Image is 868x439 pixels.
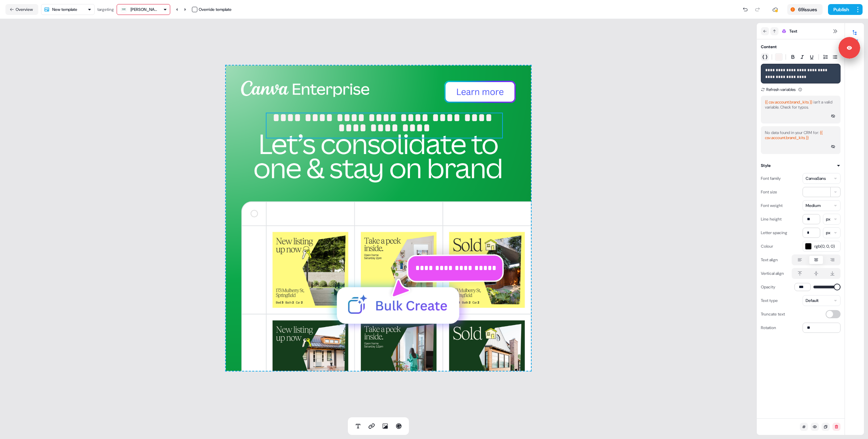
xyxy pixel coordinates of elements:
[845,27,864,42] button: Edits
[803,173,841,184] button: CanvaSans
[761,309,785,320] div: Truncate text
[97,6,114,13] div: targeting
[826,216,830,223] div: px
[761,162,841,169] button: Style
[806,202,821,209] div: Medium
[761,254,778,265] div: Text align
[761,43,777,50] div: Content
[761,214,782,225] div: Line height
[761,200,783,211] div: Font weight
[806,175,826,182] div: CanvaSans
[761,322,776,333] div: Rotation
[761,86,795,93] button: Refresh variables
[117,4,170,15] button: [PERSON_NAME] Companies
[761,227,787,238] div: Letter spacing
[5,4,38,15] button: Overview
[826,229,830,236] div: px
[761,187,777,197] div: Font size
[765,100,836,110] div: isn’t a valid variable. Check for typos.
[761,162,771,169] div: Style
[765,130,823,140] span: {{ csv.account.brand_kits }}
[761,268,784,279] div: Vertical align
[52,6,77,13] div: New template
[761,173,781,184] div: Font family
[765,99,812,105] span: {{ csv.account.brand_kits }}
[803,241,841,252] button: rgb(0, 0, 0)
[761,96,841,123] button: {{ csv.account.brand_kits }} isn’t a valid variable. Check for typos.
[765,130,836,140] div: No data found in your CRM for:
[761,295,778,306] div: Text type
[131,6,158,13] div: [PERSON_NAME] Companies
[814,243,838,250] span: rgb(0, 0, 0)
[199,6,232,13] div: Override template
[761,282,775,292] div: Opacity
[806,297,818,304] div: Default
[789,28,797,35] span: Text
[787,4,823,15] button: 69issues
[828,4,853,15] button: Publish
[761,126,841,154] button: No data found in your CRM for: {{ csv.account.brand_kits }}
[761,241,773,252] div: Colour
